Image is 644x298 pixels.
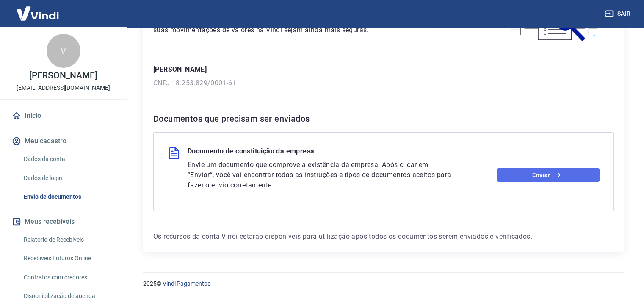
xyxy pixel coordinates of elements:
img: Vindi [10,0,65,26]
a: Dados da conta [20,150,116,168]
p: Documento de constituição da empresa [188,146,314,160]
a: Início [10,106,116,125]
p: Os recursos da conta Vindi estarão disponíveis para utilização após todos os documentos serem env... [153,231,614,242]
p: [PERSON_NAME] [153,64,614,75]
p: [EMAIL_ADDRESS][DOMAIN_NAME] [17,84,110,92]
a: Recebíveis Futuros Online [20,250,116,267]
button: Sair [603,6,634,22]
img: file.3f2e98d22047474d3a157069828955b5.svg [167,146,181,160]
p: Envie um documento que comprove a existência da empresa. Após clicar em “Enviar”, você vai encont... [188,160,455,190]
p: CNPJ 18.253.829/0001-61 [153,78,614,88]
a: Contratos com credores [20,269,116,286]
a: Vindi Pagamentos [163,280,210,287]
button: Meus recebíveis [10,212,116,231]
a: Envio de documentos [20,188,116,206]
a: Enviar [497,168,600,182]
h6: Documentos que precisam ser enviados [153,112,614,125]
p: 2025 © [143,279,624,288]
div: V [47,34,80,68]
a: Dados de login [20,170,116,187]
p: [PERSON_NAME] [29,71,97,80]
a: Relatório de Recebíveis [20,231,116,248]
button: Meu cadastro [10,132,116,150]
